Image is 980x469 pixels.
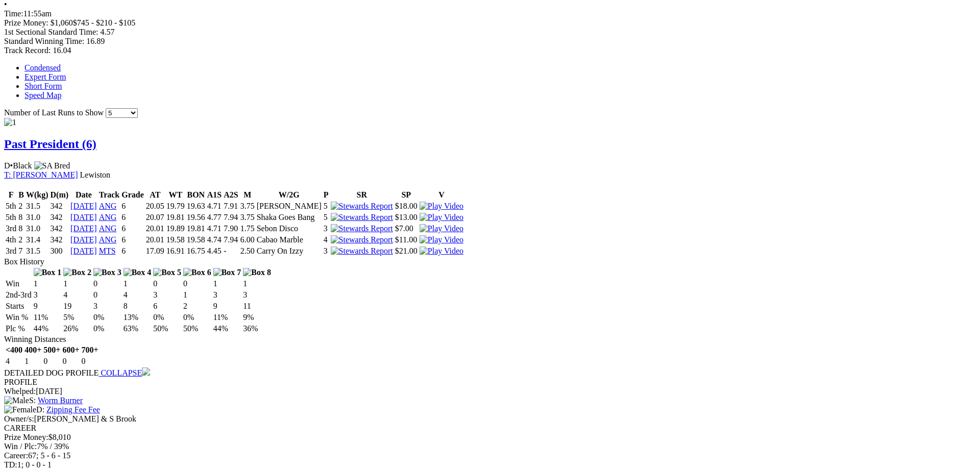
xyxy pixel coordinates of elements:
td: $7.00 [395,224,418,234]
td: 2 [18,201,24,211]
td: 0 [93,290,122,300]
td: 1 [183,290,212,300]
td: 7.94 [223,212,238,223]
th: A2S [223,190,238,200]
img: Box 2 [63,268,91,277]
div: [PERSON_NAME] & S Brook [4,414,976,424]
td: 3.75 [240,212,255,223]
span: Prize Money: [4,433,48,441]
th: <400 [5,345,23,355]
td: 3.75 [240,201,255,211]
td: 1 [242,279,272,289]
img: Box 6 [183,268,211,277]
a: View replay [420,202,463,210]
td: 3 [213,290,242,300]
td: 4.71 [207,201,222,211]
img: Stewards Report [331,224,393,233]
div: [DATE] [4,387,976,396]
a: Speed Map [24,91,61,100]
img: Box 1 [34,268,62,277]
a: [DATE] [70,224,97,233]
span: 16.89 [86,37,105,45]
td: 5th [5,201,17,211]
th: M [240,190,255,200]
td: 300 [50,246,69,256]
td: $21.00 [395,246,418,256]
img: Box 4 [124,268,152,277]
td: 3 [323,246,329,256]
td: 11 [242,301,272,311]
td: 11% [33,312,62,323]
td: 3 [323,224,329,234]
td: 7.91 [223,201,238,211]
td: 19.89 [166,224,185,234]
div: 11:55am [4,9,976,18]
td: 20.01 [145,224,165,234]
td: Carry On Izzy [256,246,322,256]
th: P [323,190,329,200]
a: Expert Form [24,72,66,81]
img: Play Video [420,235,463,244]
span: Time: [4,9,23,18]
td: 31.0 [26,212,49,223]
td: 2 [183,301,212,311]
td: 0% [93,312,122,323]
td: 9 [33,301,62,311]
a: [DATE] [70,246,97,255]
td: 31.5 [26,201,49,211]
span: Lewiston [80,170,111,179]
th: 600+ [62,345,80,355]
td: 5 [323,201,329,211]
span: 16.04 [53,46,71,55]
td: 4.45 [207,246,222,256]
td: 19.79 [166,201,185,211]
td: 31.5 [26,246,49,256]
th: SP [395,190,418,200]
a: ANG [99,202,117,210]
th: WT [166,190,185,200]
img: Stewards Report [331,202,393,211]
span: COLLAPSE [101,368,142,377]
td: 6 [121,246,144,256]
img: Stewards Report [331,235,393,244]
div: Box History [4,257,976,266]
td: 0 [62,356,80,366]
th: Track [99,190,120,200]
div: $8,010 [4,433,976,442]
td: 16.75 [186,246,206,256]
th: 400+ [24,345,42,355]
td: 20.01 [145,235,165,245]
img: Box 8 [243,268,271,277]
td: 0% [183,312,212,323]
td: 342 [50,201,69,211]
td: 4 [5,356,23,366]
td: 3 [93,301,122,311]
span: Whelped: [4,387,36,396]
td: 5th [5,212,17,223]
div: 7% / 39% [4,442,976,451]
div: PROFILE [4,378,976,387]
td: 3rd [5,224,17,234]
th: AT [145,190,165,200]
td: 0 [43,356,61,366]
th: B [18,190,24,200]
th: F [5,190,17,200]
th: A1S [207,190,222,200]
span: 4.57 [100,28,114,36]
td: 5 [323,212,329,223]
td: 4 [323,235,329,245]
span: S: [4,396,36,405]
a: [DATE] [70,202,97,210]
td: 19 [63,301,92,311]
td: 6 [121,201,144,211]
td: 44% [33,324,62,334]
a: View replay [420,246,463,255]
img: Play Video [420,213,463,222]
a: Short Form [24,82,62,90]
img: Play Video [420,246,463,256]
td: 4th [5,235,17,245]
th: W/2G [256,190,322,200]
td: 6.00 [240,235,255,245]
span: Owner/s: [4,414,34,423]
td: 19.56 [186,212,206,223]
